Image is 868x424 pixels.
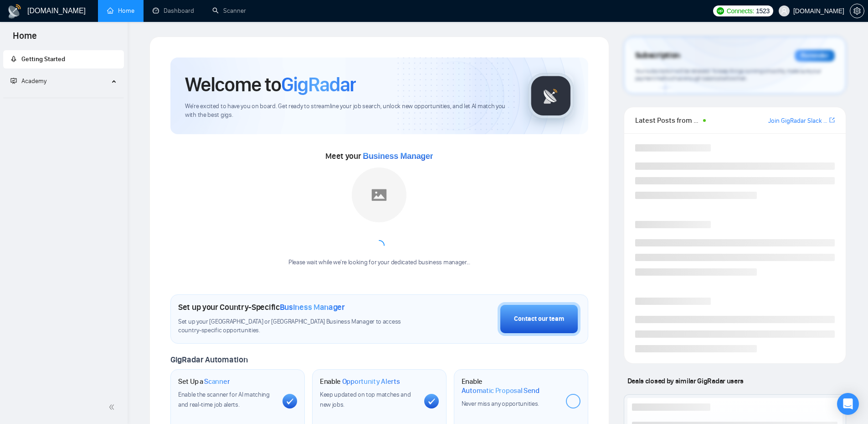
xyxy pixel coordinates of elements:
h1: Enable [320,377,400,386]
span: Automatic Proposal Send [462,386,539,395]
span: Getting Started [21,55,65,63]
span: Set up your [GEOGRAPHIC_DATA] or [GEOGRAPHIC_DATA] Business Manager to access country-specific op... [178,318,420,335]
span: GigRadar [281,72,356,97]
li: Academy Homepage [3,94,124,100]
span: Keep updated on top matches and new jobs. [320,391,411,408]
span: Never miss any opportunities. [462,400,539,408]
span: Business Manager [280,302,345,312]
div: Open Intercom Messenger [837,393,859,415]
span: Latest Posts from the GigRadar Community [635,115,700,126]
span: double-left [108,403,118,412]
li: Getting Started [3,50,124,68]
h1: Welcome to [185,72,356,97]
span: loading [374,240,385,251]
span: GigRadar Automation [170,355,247,365]
a: searchScanner [212,7,246,15]
img: upwork-logo.png [717,7,724,15]
a: dashboardDashboard [153,7,194,15]
span: Connects: [727,6,754,16]
h1: Set Up a [178,377,230,386]
div: Please wait while we're looking for your dedicated business manager... [283,258,476,267]
span: Academy [10,77,46,85]
img: placeholder.png [352,168,406,222]
button: setting [850,4,864,18]
span: Academy [21,77,46,85]
span: Opportunity Alerts [342,377,400,386]
a: homeHome [107,7,134,15]
button: Contact our team [498,302,580,336]
a: export [829,116,835,125]
a: Join GigRadar Slack Community [768,116,827,126]
img: gigradar-logo.png [528,73,574,119]
span: export [829,116,835,124]
span: Your subscription will be renewed. To keep things running smoothly, make sure your payment method... [635,68,821,82]
span: Subscription [635,48,680,63]
span: Business Manager [363,152,433,161]
span: Deals closed by similar GigRadar users [624,373,747,389]
span: Enable the scanner for AI matching and real-time job alerts. [178,391,270,408]
span: 1523 [756,6,770,16]
span: We're excited to have you on board. Get ready to streamline your job search, unlock new opportuni... [185,102,514,120]
h1: Enable [462,377,559,395]
div: Reminder [795,50,835,62]
img: logo [7,4,22,19]
span: Home [5,29,44,48]
span: setting [850,7,864,15]
span: rocket [10,56,17,62]
div: Contact our team [514,314,564,324]
span: Scanner [204,377,230,386]
span: user [781,8,787,14]
h1: Set up your Country-Specific [178,302,345,312]
a: setting [850,7,864,15]
span: fund-projection-screen [10,78,17,84]
span: Meet your [325,151,433,161]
